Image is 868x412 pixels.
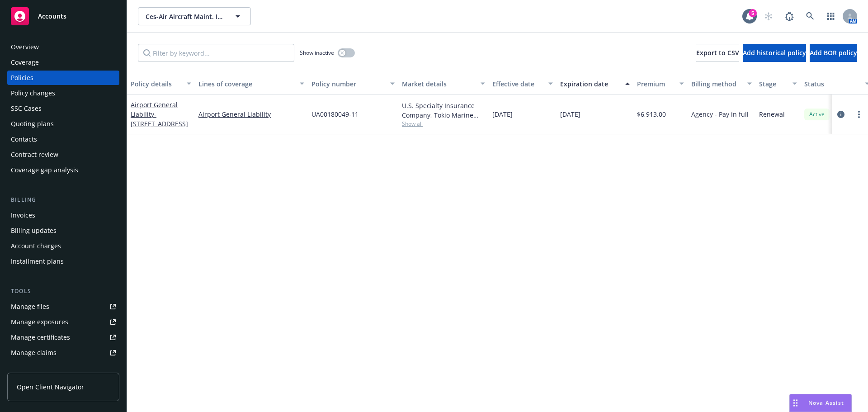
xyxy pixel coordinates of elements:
[7,346,119,360] a: Manage claims
[801,7,819,25] a: Search
[195,73,308,95] button: Lines of coverage
[810,44,857,62] button: Add BOR policy
[7,163,119,177] a: Coverage gap analysis
[804,79,859,89] div: Status
[808,110,826,118] span: Active
[11,147,58,162] div: Contract review
[11,254,64,269] div: Installment plans
[402,101,485,120] div: U.S. Specialty Insurance Company, Tokio Marine HCC
[138,44,294,62] input: Filter by keyword...
[7,315,119,329] a: Manage exposures
[7,101,119,116] a: SSC Cases
[759,79,787,89] div: Stage
[7,208,119,223] a: Invoices
[810,48,857,57] span: Add BOR policy
[11,163,78,177] div: Coverage gap analysis
[11,40,39,54] div: Overview
[17,382,84,392] span: Open Client Navigator
[560,79,620,89] div: Expiration date
[11,132,37,147] div: Contacts
[560,109,580,119] span: [DATE]
[7,254,119,269] a: Installment plans
[11,208,35,223] div: Invoices
[492,109,513,119] span: [DATE]
[11,361,53,375] div: Manage BORs
[11,55,39,70] div: Coverage
[308,73,398,95] button: Policy number
[402,120,485,128] span: Show all
[7,71,119,85] a: Policies
[557,73,633,95] button: Expiration date
[637,79,674,89] div: Premium
[7,86,119,100] a: Policy changes
[822,7,840,25] a: Switch app
[198,109,304,119] a: Airport General Liability
[146,12,224,21] span: Ces-Air Aircraft Maint. Inc.
[300,49,334,57] span: Show inactive
[38,13,66,20] span: Accounts
[790,394,801,412] div: Drag to move
[7,55,119,70] a: Coverage
[759,109,785,119] span: Renewal
[7,147,119,162] a: Contract review
[835,109,846,120] a: circleInformation
[780,7,798,25] a: Report a Bug
[7,4,119,29] a: Accounts
[808,399,844,407] span: Nova Assist
[11,71,33,85] div: Policies
[198,79,294,89] div: Lines of coverage
[131,79,181,89] div: Policy details
[311,79,385,89] div: Policy number
[7,195,119,204] div: Billing
[789,394,852,412] button: Nova Assist
[11,101,42,116] div: SSC Cases
[11,239,61,253] div: Account charges
[637,109,666,119] span: $6,913.00
[11,299,49,314] div: Manage files
[7,40,119,54] a: Overview
[7,132,119,147] a: Contacts
[696,48,739,57] span: Export to CSV
[131,100,188,128] a: Airport General Liability
[7,287,119,296] div: Tools
[7,223,119,238] a: Billing updates
[11,86,55,100] div: Policy changes
[492,79,543,89] div: Effective date
[127,73,195,95] button: Policy details
[11,117,54,131] div: Quoting plans
[7,299,119,314] a: Manage files
[138,7,251,25] button: Ces-Air Aircraft Maint. Inc.
[749,9,757,17] div: 5
[743,48,806,57] span: Add historical policy
[11,315,68,329] div: Manage exposures
[759,7,778,25] a: Start snowing
[7,330,119,345] a: Manage certificates
[743,44,806,62] button: Add historical policy
[696,44,739,62] button: Export to CSV
[489,73,557,95] button: Effective date
[7,361,119,375] a: Manage BORs
[7,117,119,131] a: Quoting plans
[11,346,57,360] div: Manage claims
[691,79,742,89] div: Billing method
[691,109,749,119] span: Agency - Pay in full
[854,109,864,120] a: more
[7,239,119,253] a: Account charges
[755,73,801,95] button: Stage
[11,330,70,345] div: Manage certificates
[311,109,359,119] span: UA00180049-11
[11,223,57,238] div: Billing updates
[398,73,489,95] button: Market details
[688,73,755,95] button: Billing method
[633,73,688,95] button: Premium
[402,79,475,89] div: Market details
